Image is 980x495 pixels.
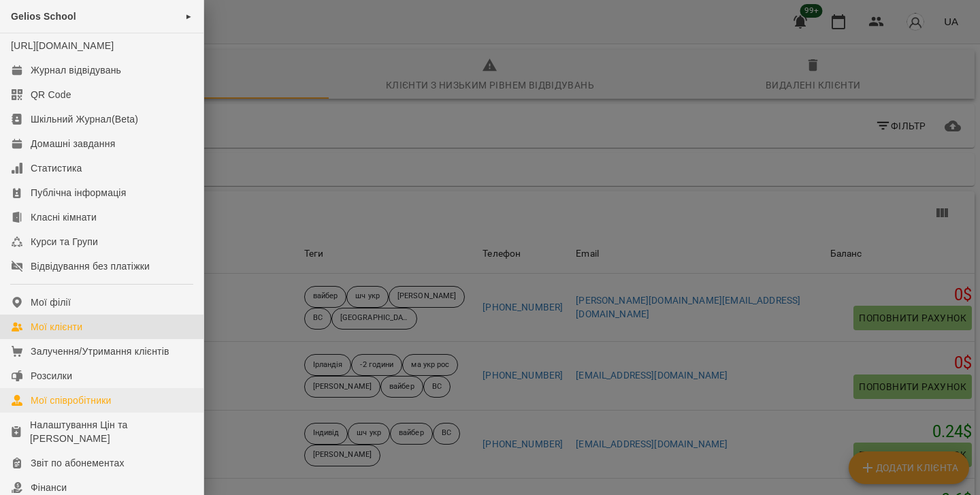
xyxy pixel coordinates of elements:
[31,112,138,126] div: Шкільний Журнал(Beta)
[31,259,150,273] div: Відвідування без платіжки
[31,369,72,383] div: Розсилки
[11,11,76,22] span: Gelios School
[31,137,115,150] div: Домашні завдання
[31,394,112,407] div: Мої співробітники
[31,345,169,358] div: Залучення/Утримання клієнтів
[185,11,193,22] span: ►
[31,296,71,309] div: Мої філії
[31,186,126,199] div: Публічна інформація
[31,210,97,224] div: Класні кімнати
[31,235,98,249] div: Курси та Групи
[11,40,114,51] a: [URL][DOMAIN_NAME]
[30,418,193,445] div: Налаштування Цін та [PERSON_NAME]
[31,456,125,470] div: Звіт по абонементах
[31,88,71,101] div: QR Code
[31,320,82,334] div: Мої клієнти
[31,63,121,77] div: Журнал відвідувань
[31,161,82,175] div: Статистика
[31,481,67,494] div: Фінанси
